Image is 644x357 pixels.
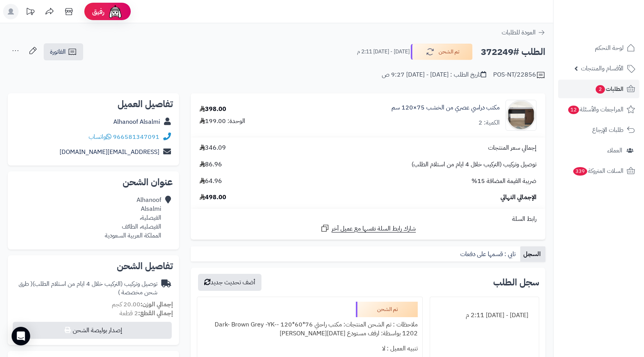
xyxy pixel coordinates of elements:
div: رابط السلة [194,215,542,224]
a: العملاء [558,141,639,160]
span: العودة للطلبات [502,28,536,37]
span: العملاء [607,145,622,156]
a: شارك رابط السلة نفسها مع عميل آخر [320,224,416,233]
span: توصيل وتركيب (التركيب خلال 4 ايام من استلام الطلب) [412,160,536,169]
a: المراجعات والأسئلة12 [558,100,639,119]
div: POS-NT/22856 [493,70,545,80]
a: السجل [520,246,545,262]
h2: الطلب #372249 [481,44,545,60]
a: السلات المتروكة339 [558,162,639,180]
h2: تفاصيل العميل [14,99,173,109]
span: لوحة التحكم [595,43,624,53]
a: العودة للطلبات [502,28,545,37]
a: واتساب [89,132,111,142]
button: أضف تحديث جديد [198,274,261,291]
img: 1751106397-1-90x90.jpg [506,100,536,131]
button: إصدار بوليصة الشحن [13,322,172,339]
a: لوحة التحكم [558,39,639,57]
span: 12 [568,106,579,114]
span: الإجمالي النهائي [501,193,536,202]
div: تم الشحن [356,302,418,317]
span: شارك رابط السلة نفسها مع عميل آخر [331,224,416,233]
span: الأقسام والمنتجات [581,63,624,74]
span: 64.96 [200,177,222,186]
span: طلبات الإرجاع [592,125,624,135]
span: 86.96 [200,160,222,169]
div: الوحدة: 199.00 [200,117,245,126]
span: 498.00 [200,193,226,202]
a: [EMAIL_ADDRESS][DOMAIN_NAME] [60,147,159,157]
strong: إجمالي الوزن: [140,300,173,309]
span: السلات المتروكة [572,166,624,176]
small: 2 قطعة [120,309,173,318]
div: تنبيه العميل : لا [202,341,418,356]
img: ai-face.png [108,4,123,19]
a: تابي : قسمها على دفعات [457,246,520,262]
span: 2 [596,85,605,94]
a: الطلبات2 [558,80,639,98]
div: Alhanoof Alsalmi الفيصلية، الفيصليه، الطائف المملكة العربية السعودية [105,196,161,240]
a: طلبات الإرجاع [558,121,639,139]
a: Alhanoof Alsalmi [113,117,160,126]
h3: سجل الطلب [493,278,539,287]
a: تحديثات المنصة [20,4,40,21]
div: الكمية: 2 [478,118,500,127]
small: 20.00 كجم [112,300,173,309]
span: الطلبات [595,84,624,94]
div: [DATE] - [DATE] 2:11 م [435,308,534,323]
span: 346.09 [200,143,226,152]
strong: إجمالي القطع: [138,309,173,318]
button: تم الشحن [411,44,473,60]
small: [DATE] - [DATE] 2:11 م [357,48,410,56]
a: الفاتورة [44,43,83,60]
span: ضريبة القيمة المضافة 15% [471,177,536,186]
a: مكتب دراسي عصري من الخشب 75×120 سم [391,103,500,112]
div: توصيل وتركيب (التركيب خلال 4 ايام من استلام الطلب) [14,280,157,297]
div: تاريخ الطلب : [DATE] - [DATE] 9:27 ص [382,70,486,79]
span: إجمالي سعر المنتجات [488,143,536,152]
span: الفاتورة [50,47,66,56]
div: Open Intercom Messenger [12,327,30,345]
span: المراجعات والأسئلة [567,104,624,115]
div: 398.00 [200,105,226,114]
div: ملاحظات : تم الشحن المنتجات: مكتب راحتي 76*60*120 -Dark- Brown Grey -YK-1202 بواسطة: ارفف مستودع ... [202,317,418,341]
h2: عنوان الشحن [14,178,173,187]
span: ( طرق شحن مخصصة ) [19,279,157,297]
span: 339 [573,167,587,176]
span: رفيق [92,7,104,16]
a: 966581347091 [113,132,159,142]
h2: تفاصيل الشحن [14,261,173,271]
